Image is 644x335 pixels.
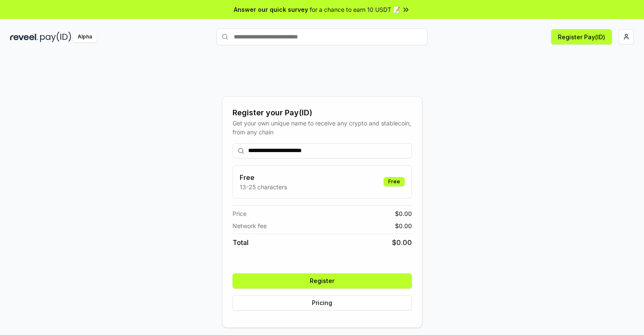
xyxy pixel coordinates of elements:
[10,32,38,42] img: reveel_dark
[234,5,308,14] span: Answer our quick survey
[310,5,400,14] span: for a chance to earn 10 USDT 📝
[40,32,71,42] img: pay_id
[240,172,287,182] h3: Free
[395,209,412,218] span: $ 0.00
[233,221,267,230] span: Network fee
[233,209,246,218] span: Price
[384,177,405,186] div: Free
[551,29,612,44] button: Register Pay(ID)
[392,237,412,248] span: $ 0.00
[233,273,412,289] button: Register
[233,237,249,248] span: Total
[233,107,412,119] div: Register your Pay(ID)
[395,221,412,230] span: $ 0.00
[73,32,97,42] div: Alpha
[240,182,287,191] p: 13-25 characters
[233,119,412,136] div: Get your own unique name to receive any crypto and stablecoin, from any chain
[233,295,412,310] button: Pricing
